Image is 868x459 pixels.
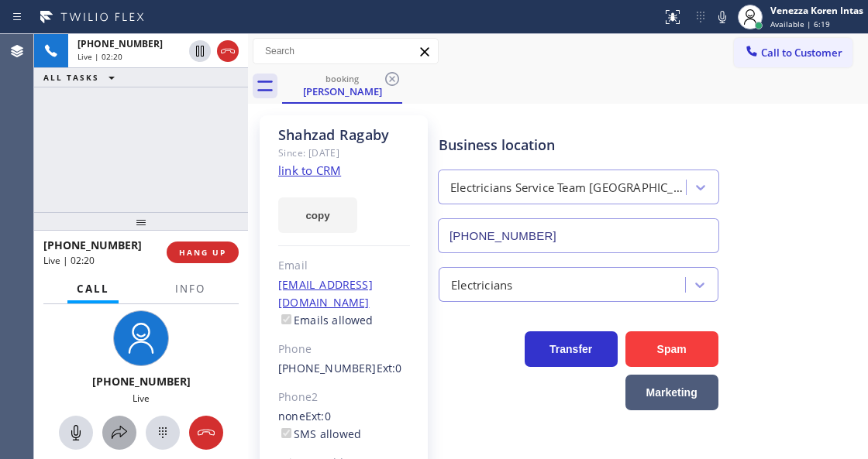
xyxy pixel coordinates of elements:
[625,331,718,367] button: Spam
[284,73,401,84] div: booking
[166,274,215,304] button: Info
[451,276,512,293] div: Electricians
[734,38,852,67] button: Call to Customer
[278,313,374,327] label: Emails allowed
[59,416,93,450] button: Mute
[278,197,357,233] button: copy
[438,218,719,253] input: Phone Number
[278,277,373,310] a: [EMAIL_ADDRESS][DOMAIN_NAME]
[92,374,191,389] span: [PHONE_NUMBER]
[278,408,410,444] div: none
[43,254,95,267] span: Live | 02:20
[278,257,410,275] div: Email
[77,282,109,296] span: Call
[179,247,226,258] span: HANG UP
[175,282,205,296] span: Info
[102,416,136,450] button: Open directory
[770,4,863,17] div: Venezza Koren Intas
[525,331,618,367] button: Transfer
[278,426,361,441] label: SMS allowed
[284,69,401,102] div: Shahzad Ragaby
[167,241,239,263] button: HANG UP
[278,389,410,406] div: Phone2
[761,46,842,60] span: Call to Customer
[278,163,341,178] a: link to CRM
[43,238,142,252] span: [PHONE_NUMBER]
[77,51,122,62] span: Live | 02:20
[133,392,150,405] span: Live
[77,37,163,50] span: [PHONE_NUMBER]
[278,341,410,358] div: Phone
[278,126,410,144] div: Shahzad Ragaby
[450,179,687,197] div: Electricians Service Team [GEOGRAPHIC_DATA]
[43,72,99,83] span: ALL TASKS
[189,40,211,62] button: Hold Customer
[625,375,718,410] button: Marketing
[34,68,130,87] button: ALL TASKS
[281,428,291,438] input: SMS allowed
[284,84,401,98] div: [PERSON_NAME]
[281,314,291,324] input: Emails allowed
[278,144,410,162] div: Since: [DATE]
[146,416,180,450] button: Open dialpad
[770,19,830,29] span: Available | 6:19
[711,6,733,28] button: Mute
[278,361,377,375] a: [PHONE_NUMBER]
[67,274,119,304] button: Call
[217,40,239,62] button: Hang up
[305,409,331,423] span: Ext: 0
[377,361,402,375] span: Ext: 0
[189,416,223,450] button: Hang up
[253,39,438,63] input: Search
[439,135,718,156] div: Business location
